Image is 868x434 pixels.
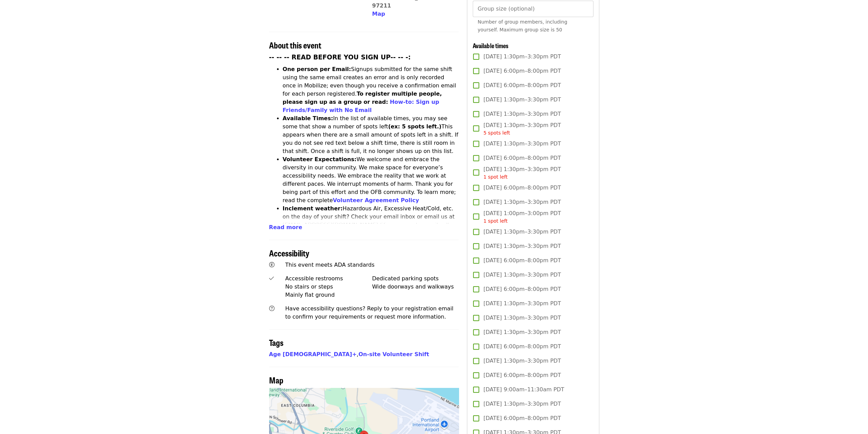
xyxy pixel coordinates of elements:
span: [DATE] 1:30pm–3:30pm PDT [483,299,561,308]
strong: -- -- -- READ BEFORE YOU SIGN UP-- -- -: [269,54,411,61]
span: [DATE] 1:30pm–3:30pm PDT [483,96,561,104]
div: Accessible restrooms [285,275,372,283]
span: Read more [269,224,302,230]
li: Hazardous Air, Excessive Heat/Cold, etc. on the day of your shift? Check your email inbox or emai... [283,205,459,246]
button: Read more [269,223,302,232]
span: [DATE] 1:30pm–3:30pm PDT [483,271,561,279]
span: [DATE] 9:00am–11:30am PDT [483,386,564,394]
strong: Volunteer Expectations: [283,156,357,163]
span: 1 spot left [483,174,507,180]
span: [DATE] 1:30pm–3:30pm PDT [483,121,561,137]
i: check icon [269,275,274,282]
span: 1 spot left [483,218,507,224]
span: Number of group members, including yourself. Maximum group size is 50 [477,19,567,32]
span: [DATE] 1:30pm–3:30pm PDT [483,228,561,236]
div: No stairs or steps [285,283,372,291]
span: Map [372,11,385,17]
span: , [269,351,358,358]
div: Mainly flat ground [285,291,372,299]
span: [DATE] 1:00pm–3:00pm PDT [483,209,561,225]
span: [DATE] 1:30pm–3:30pm PDT [483,400,561,408]
strong: Inclement weather: [283,205,343,212]
strong: (ex: 5 spots left.) [388,123,441,130]
span: [DATE] 6:00pm–8:00pm PDT [483,414,561,422]
span: [DATE] 1:30pm–3:30pm PDT [483,140,561,148]
span: [DATE] 1:30pm–3:30pm PDT [483,110,561,118]
li: Signups submitted for the same shift using the same email creates an error and is only recorded o... [283,65,459,114]
strong: Available Times: [283,115,333,122]
span: [DATE] 1:30pm–3:30pm PDT [483,357,561,365]
span: 5 spots left [483,130,510,136]
span: [DATE] 6:00pm–8:00pm PDT [483,285,561,293]
div: Wide doorways and walkways [372,283,459,291]
span: [DATE] 6:00pm–8:00pm PDT [483,342,561,351]
span: [DATE] 6:00pm–8:00pm PDT [483,154,561,162]
li: We welcome and embrace the diversity in our community. We make space for everyone’s accessibility... [283,155,459,205]
span: [DATE] 1:30pm–3:30pm PDT [483,165,561,181]
li: In the list of available times, you may see some that show a number of spots left This appears wh... [283,114,459,155]
i: question-circle icon [269,305,275,312]
span: Available times [473,41,508,50]
a: Volunteer Agreement Policy [333,197,419,204]
span: [DATE] 6:00pm–8:00pm PDT [483,67,561,75]
input: [object Object] [473,1,593,17]
div: Dedicated parking spots [372,275,459,283]
span: [DATE] 1:30pm–3:30pm PDT [483,314,561,322]
span: [DATE] 1:30pm–3:30pm PDT [483,198,561,206]
span: [DATE] 6:00pm–8:00pm PDT [483,256,561,265]
span: [DATE] 1:30pm–3:30pm PDT [483,53,561,61]
a: How-to: Sign up Friends/Family with No Email [283,99,439,113]
span: [DATE] 6:00pm–8:00pm PDT [483,81,561,89]
span: [DATE] 6:00pm–8:00pm PDT [483,184,561,192]
a: On-site Volunteer Shift [358,351,429,358]
a: Age [DEMOGRAPHIC_DATA]+ [269,351,357,358]
button: Map [372,10,385,18]
span: Have accessibility questions? Reply to your registration email to confirm your requirements or re... [285,305,453,320]
span: About this event [269,39,321,51]
span: [DATE] 1:30pm–3:30pm PDT [483,242,561,250]
span: This event meets ADA standards [285,262,374,268]
span: Tags [269,336,283,348]
i: universal-access icon [269,262,275,268]
span: [DATE] 1:30pm–3:30pm PDT [483,328,561,336]
span: Accessibility [269,247,309,259]
span: [DATE] 6:00pm–8:00pm PDT [483,371,561,379]
strong: One person per Email: [283,66,351,72]
span: Map [269,374,283,386]
strong: To register multiple people, please sign up as a group or read: [283,90,442,105]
